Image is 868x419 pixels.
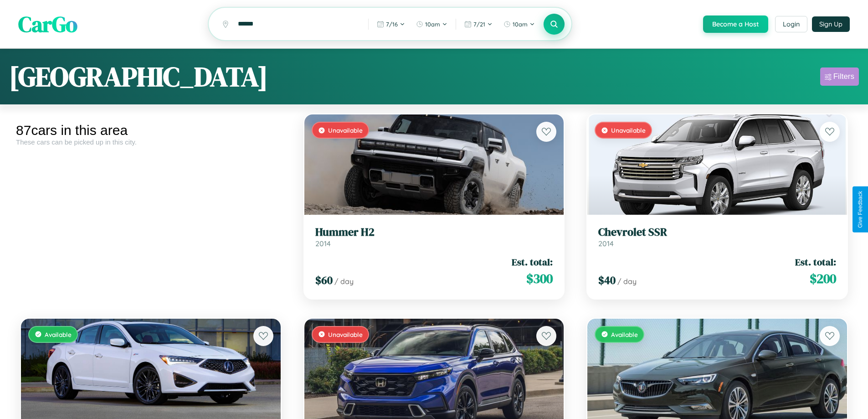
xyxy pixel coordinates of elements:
[611,331,638,338] span: Available
[598,226,836,248] a: Chevrolet SSR2014
[315,226,553,239] h3: Hummer H2
[812,16,850,32] button: Sign Up
[617,277,637,286] span: / day
[810,269,836,288] span: $ 200
[45,331,72,338] span: Available
[598,239,614,248] span: 2014
[372,17,410,31] button: 7/16
[315,273,333,288] span: $ 60
[460,17,497,31] button: 7/21
[411,17,452,31] button: 10am
[425,21,440,28] span: 10am
[703,16,768,33] button: Become a Host
[598,226,836,239] h3: Chevrolet SSR
[526,269,553,288] span: $ 300
[328,126,363,134] span: Unavailable
[386,21,398,28] span: 7 / 16
[820,67,859,86] button: Filters
[512,255,553,269] span: Est. total:
[334,277,354,286] span: / day
[795,255,836,269] span: Est. total:
[499,17,539,31] button: 10am
[611,126,646,134] span: Unavailable
[328,331,363,338] span: Unavailable
[18,9,77,39] span: CarGo
[833,72,854,81] div: Filters
[775,16,807,32] button: Login
[473,21,485,28] span: 7 / 21
[598,273,616,288] span: $ 40
[513,21,528,28] span: 10am
[315,226,553,248] a: Hummer H22014
[315,239,331,248] span: 2014
[857,191,863,228] div: Give Feedback
[16,138,286,146] div: These cars can be picked up in this city.
[9,58,268,95] h1: [GEOGRAPHIC_DATA]
[16,123,286,138] div: 87 cars in this area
